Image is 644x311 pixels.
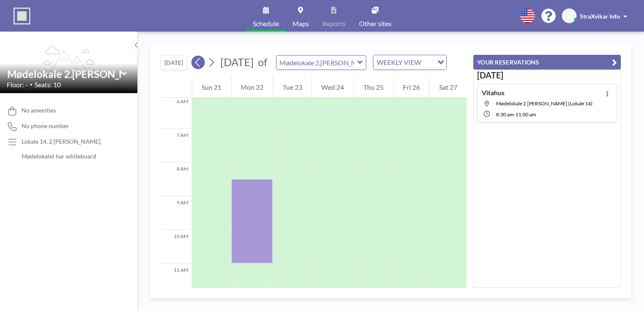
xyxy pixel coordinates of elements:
[161,196,192,230] div: 9 AM
[473,55,621,70] button: YOUR RESERVATIONS
[21,153,102,160] p: Mødelokalet har whiteboard
[21,122,69,130] span: No phone number
[312,77,354,98] div: Wed 24
[13,8,30,24] img: organization-logo
[515,111,536,118] span: 11:00 AM
[35,80,61,89] span: Seats: 10
[7,80,28,89] span: Floor: -
[30,82,32,87] span: •
[394,77,429,98] div: Fri 26
[354,77,393,98] div: Thu 25
[322,20,346,27] span: Reports
[373,55,446,70] div: Search for option
[161,95,192,129] div: 6 AM
[220,56,254,68] span: [DATE]
[21,138,102,145] p: Lokale 14, 2 [PERSON_NAME].
[161,162,192,196] div: 8 AM
[258,56,267,69] span: of
[292,20,309,27] span: Maps
[496,111,514,118] span: 8:30 AM
[375,57,423,68] span: WEEKLY VIEW
[359,20,392,27] span: Other sites
[161,230,192,263] div: 10 AM
[161,263,192,297] div: 11 AM
[161,55,187,70] button: [DATE]
[514,111,515,118] span: -
[276,56,357,70] input: Mødelokale 2.sal (Lokale 14)
[7,68,122,80] input: Mødelokale 2.sal (Lokale 14)
[192,77,231,98] div: Sun 21
[567,12,572,20] span: SI
[496,100,593,107] span: Mødelokale 2.sal (Lokale 14)
[253,20,279,27] span: Schedule
[482,88,504,97] h4: Vitahus
[424,57,432,68] input: Search for option
[429,77,467,98] div: Sat 27
[477,70,617,80] h3: [DATE]
[21,107,56,114] span: No amenities
[161,129,192,162] div: 7 AM
[580,13,620,20] span: StraXvikar Info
